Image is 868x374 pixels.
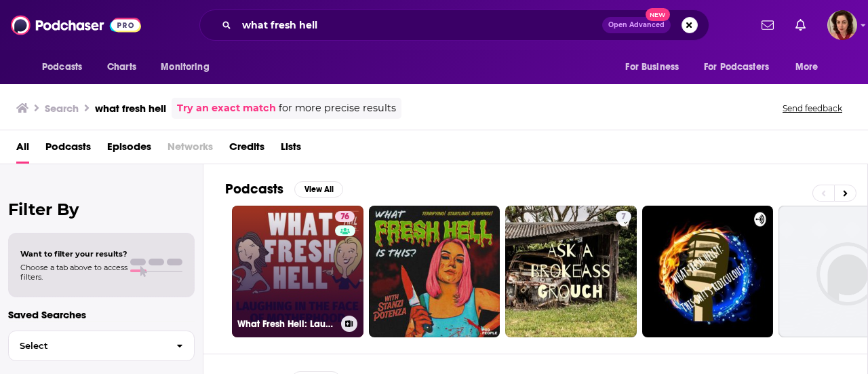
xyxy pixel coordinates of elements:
[33,54,100,80] button: open menu
[229,136,264,164] a: Credits
[232,206,363,337] a: 76What Fresh Hell: Laughing in the Face of Motherhood | Parenting Tips From Funny Moms
[98,54,144,80] a: Charts
[107,58,136,77] span: Charts
[45,102,79,115] h3: Search
[279,100,396,116] span: for more precise results
[16,136,29,164] a: All
[8,331,195,361] button: Select
[827,10,857,40] span: Logged in as hdrucker
[795,58,818,77] span: More
[8,200,195,219] h2: Filter By
[45,136,91,164] a: Podcasts
[790,14,811,37] a: Show notifications dropdown
[199,10,709,41] div: Search podcasts, credits, & more...
[225,181,283,198] h2: Podcasts
[107,136,151,164] a: Episodes
[621,210,626,224] span: 7
[625,58,679,77] span: For Business
[9,341,165,350] span: Select
[294,181,343,198] button: View All
[177,100,276,116] a: Try an exact match
[42,58,82,77] span: Podcasts
[237,14,602,36] input: Search podcasts, credits, & more...
[646,8,670,21] span: New
[225,181,343,198] a: PodcastsView All
[827,10,857,40] button: Show profile menu
[8,308,195,321] p: Saved Searches
[756,14,779,37] a: Show notifications dropdown
[20,263,127,282] span: Choose a tab above to access filters.
[827,10,857,40] img: User Profile
[695,54,789,80] button: open menu
[786,54,835,80] button: open menu
[608,22,665,29] span: Open Advanced
[281,136,301,164] a: Lists
[151,54,226,80] button: open menu
[95,102,166,115] h3: what fresh hell
[237,318,336,330] h3: What Fresh Hell: Laughing in the Face of Motherhood | Parenting Tips From Funny Moms
[505,206,637,337] a: 7
[335,211,355,222] a: 76
[167,136,213,164] span: Networks
[11,12,141,38] img: Podchaser - Follow, Share and Rate Podcasts
[778,102,846,114] button: Send feedback
[161,58,209,77] span: Monitoring
[704,58,769,77] span: For Podcasters
[616,211,631,222] a: 7
[616,54,696,80] button: open menu
[602,17,671,33] button: Open AdvancedNew
[20,249,127,259] span: Want to filter your results?
[340,210,349,224] span: 76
